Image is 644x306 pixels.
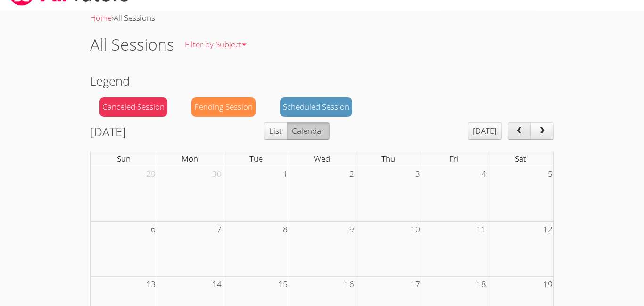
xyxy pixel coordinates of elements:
span: 5 [547,166,553,182]
span: 30 [211,166,223,182]
span: 15 [277,277,289,292]
span: Tue [249,153,263,164]
button: next [530,122,554,140]
span: 17 [410,277,421,292]
button: prev [508,122,531,140]
button: [DATE] [468,122,502,140]
button: List [264,122,287,140]
a: Home [90,12,112,23]
span: Wed [314,153,330,164]
div: Scheduled Session [280,97,352,117]
h2: [DATE] [90,122,126,140]
h1: All Sessions [90,33,174,57]
span: 11 [476,222,487,237]
span: 2 [348,166,355,182]
span: 19 [542,277,553,292]
span: 3 [414,166,421,182]
span: 12 [542,222,553,237]
span: Thu [381,153,395,164]
span: 14 [211,277,223,292]
span: Sat [515,153,526,164]
span: 7 [216,222,223,237]
button: Calendar [287,122,330,140]
span: 29 [145,166,157,182]
div: Pending Session [191,97,256,117]
h2: Legend [90,72,554,90]
div: › [90,11,554,25]
span: All Sessions [114,12,155,23]
span: 8 [282,222,289,237]
span: 16 [344,277,355,292]
span: 13 [145,277,157,292]
span: Fri [449,153,459,164]
span: Mon [182,153,198,164]
span: 9 [348,222,355,237]
span: 10 [410,222,421,237]
span: 1 [282,166,289,182]
a: Filter by Subject [174,27,257,62]
span: 18 [476,277,487,292]
span: 4 [480,166,487,182]
span: 6 [150,222,157,237]
div: Canceled Session [99,97,167,117]
span: Sun [117,153,131,164]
